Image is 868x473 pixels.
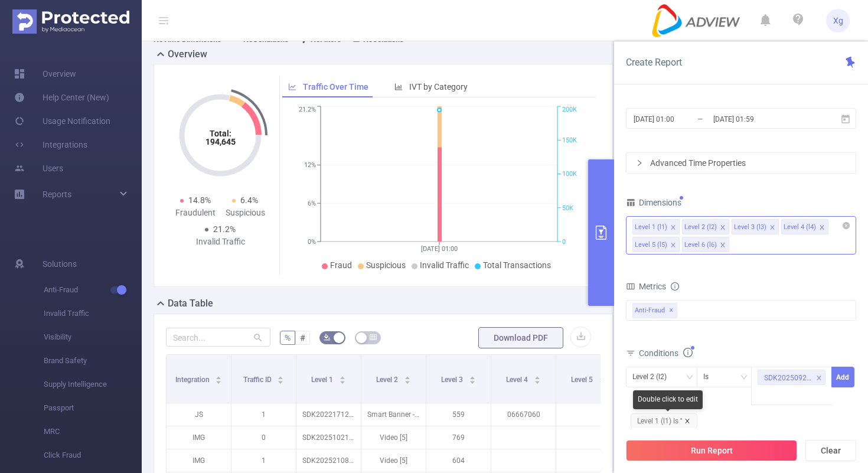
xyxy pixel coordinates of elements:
a: Help Center (New) [14,86,109,109]
span: Traffic Over Time [303,82,368,92]
p: IMG [167,449,231,472]
span: Level 5 [571,376,595,384]
span: Dimensions [626,198,681,207]
i: icon: caret-up [599,374,605,378]
span: IVT by Category [409,82,468,92]
i: icon: caret-down [216,379,222,383]
div: Invalid Traffic [195,236,245,248]
span: Supply Intelligence [44,373,142,396]
span: Anti-Fraud [44,278,142,302]
i: icon: caret-down [339,379,345,383]
i: icon: close [670,242,676,249]
i: icon: info-circle [671,282,679,291]
h2: Data Table [168,296,213,311]
tspan: 194,645 [205,137,236,146]
i: icon: caret-up [278,374,284,378]
i: icon: caret-up [469,374,475,378]
a: Integrations [14,133,87,156]
i: icon: caret-up [404,374,410,378]
i: icon: caret-down [469,379,475,383]
span: 14.8% [188,195,211,205]
i: icon: close [769,224,775,231]
i: icon: caret-down [599,379,605,383]
tspan: 0% [308,238,316,246]
i: icon: caret-up [339,374,345,378]
span: Click Fraud [44,443,142,467]
span: Xg [833,9,843,32]
span: ✕ [669,304,674,318]
div: Sort [534,374,541,381]
span: Level 4 [506,376,530,384]
tspan: 100K [562,171,577,178]
p: SDK20251021100302ytwiya4hooryady [296,426,361,449]
div: Sort [404,374,411,381]
a: Usage Notification [14,109,110,133]
a: Overview [14,62,76,86]
div: Sort [469,374,476,381]
h2: Overview [168,47,207,61]
li: Level 5 (l5) [632,237,680,252]
i: icon: close [670,224,676,231]
i: icon: info-circle [683,348,693,357]
i: icon: caret-up [216,374,222,378]
div: Level 2 (l2) [684,220,717,235]
div: Sort [599,374,606,381]
p: SDK20252108090516b1sezypjqlop0ib [296,449,361,472]
i: icon: close [720,224,726,231]
div: SDK202509270904497hdjkxlk7ub6saw [764,370,812,386]
tspan: 0 [562,238,566,246]
p: 769 [426,426,491,449]
i: icon: table [370,334,377,341]
span: Fraud [330,260,352,270]
span: Solutions [43,252,77,276]
li: Level 3 (l3) [732,219,779,234]
p: 1 [231,403,296,426]
span: Total Transactions [483,260,551,270]
i: icon: right [636,159,643,167]
input: End date [712,111,808,127]
tspan: 6% [308,200,316,207]
i: icon: close [816,375,822,382]
button: Add [831,367,854,387]
a: Users [14,156,63,180]
span: Invalid Traffic [420,260,469,270]
p: 604 [426,449,491,472]
i: icon: caret-down [404,379,410,383]
i: icon: caret-up [534,374,540,378]
span: % [285,333,291,342]
p: 1 [231,449,296,472]
i: icon: close-circle [843,222,850,229]
p: JS [167,403,231,426]
div: Level 1 (l1) [635,220,667,235]
div: icon: rightAdvanced Time Properties [626,153,856,173]
div: Level 4 (l4) [784,220,816,235]
button: Clear [805,440,856,461]
i: icon: bg-colors [324,334,331,341]
span: Invalid Traffic [44,302,142,325]
div: Is [703,367,717,387]
span: MRC [44,420,142,443]
span: # [300,333,305,342]
i: icon: caret-down [534,379,540,383]
p: 0 [231,426,296,449]
tspan: 12% [304,162,316,169]
p: IMG [167,426,231,449]
i: icon: close [684,418,690,424]
div: Sort [215,374,222,381]
li: Level 6 (l6) [682,237,729,252]
p: Video [5] [361,426,426,449]
tspan: [DATE] 01:00 [421,245,458,253]
div: Level 3 (l3) [734,220,766,235]
tspan: 200K [562,106,577,114]
div: Level 6 (l6) [684,237,717,253]
input: Search... [166,328,270,347]
span: 6.4% [240,195,258,205]
span: Create Report [626,57,682,68]
div: Level 5 (l5) [635,237,667,253]
div: Sort [277,374,284,381]
span: Suspicious [366,260,406,270]
tspan: 150K [562,136,577,144]
i: icon: bar-chart [394,83,403,91]
span: Visibility [44,325,142,349]
tspan: 21.2% [299,106,316,114]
